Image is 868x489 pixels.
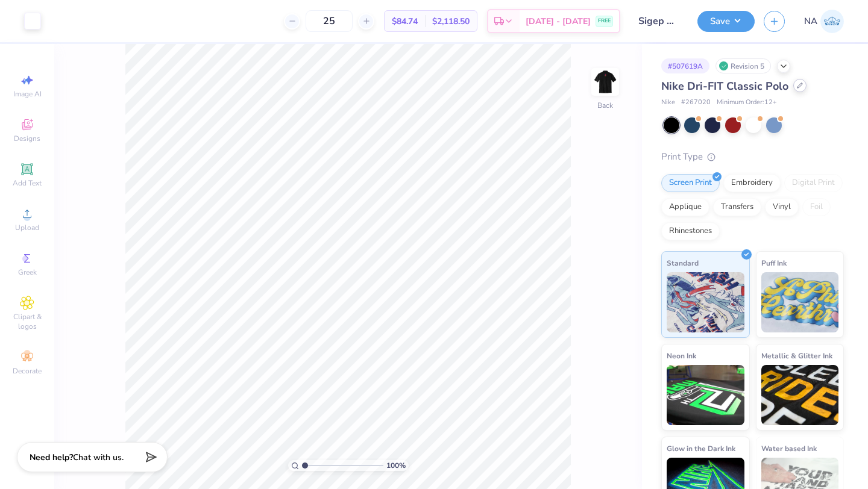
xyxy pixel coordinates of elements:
[432,15,470,28] span: $2,118.50
[761,442,817,455] span: Water based Ink
[761,349,832,362] span: Metallic & Glitter Ink
[526,15,591,28] span: [DATE] - [DATE]
[661,98,675,108] span: Nike
[14,134,40,143] span: Designs
[661,222,720,240] div: Rhinestones
[13,366,42,376] span: Decorate
[681,98,711,108] span: # 267020
[784,174,843,192] div: Digital Print
[713,198,761,216] div: Transfers
[598,17,611,25] span: FREE
[667,442,735,455] span: Glow in the Dark Ink
[717,98,777,108] span: Minimum Order: 12 +
[13,178,42,188] span: Add Text
[629,9,688,33] input: Untitled Design
[715,58,771,73] div: Revision 5
[820,10,844,33] img: Nadim Al Naser
[661,58,709,73] div: # 507619A
[597,100,613,111] div: Back
[661,150,844,164] div: Print Type
[667,257,699,269] span: Standard
[18,267,37,277] span: Greek
[697,11,755,32] button: Save
[15,223,39,232] span: Upload
[761,257,787,269] span: Puff Ink
[386,460,406,471] span: 100 %
[30,452,73,463] strong: Need help?
[765,198,799,216] div: Vinyl
[667,272,744,332] img: Standard
[667,349,696,362] span: Neon Ink
[306,10,353,32] input: – –
[13,89,42,99] span: Image AI
[761,365,839,425] img: Metallic & Glitter Ink
[392,15,418,28] span: $84.74
[6,312,48,331] span: Clipart & logos
[593,70,617,94] img: Back
[804,10,844,33] a: NA
[661,174,720,192] div: Screen Print
[661,79,788,93] span: Nike Dri-FIT Classic Polo
[802,198,831,216] div: Foil
[667,365,744,425] img: Neon Ink
[661,198,709,216] div: Applique
[723,174,781,192] div: Embroidery
[804,14,817,28] span: NA
[761,272,839,332] img: Puff Ink
[73,452,124,463] span: Chat with us.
